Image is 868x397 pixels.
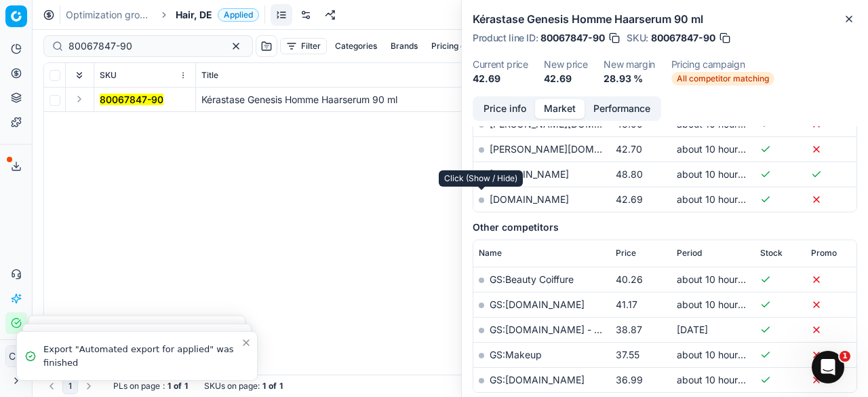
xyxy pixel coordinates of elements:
span: about 10 hours ago [677,168,762,180]
span: 41.17 [616,299,637,310]
button: Expand all [71,67,87,83]
button: Performance [585,99,659,119]
iframe: Intercom live chat [812,351,844,383]
span: 42.69 [616,193,643,205]
button: Filter [280,38,327,54]
button: Price info [475,99,535,119]
a: GS:Beauty Coiffure [490,273,574,285]
span: SKU [100,70,117,81]
span: [DATE] [677,324,708,335]
span: 48.80 [616,168,643,180]
span: about 10 hours ago [677,349,762,360]
span: Promo [811,248,837,259]
span: 38.87 [616,324,642,335]
span: 48.99 [616,118,643,130]
strong: 1 [279,381,283,392]
a: GS:[DOMAIN_NAME] - hairgalleryeurope [490,324,671,335]
a: GS:Makeup [490,349,542,360]
a: [PERSON_NAME][DOMAIN_NAME] [490,118,647,130]
span: about 10 hours ago [677,273,762,285]
span: Product line ID : [473,33,538,43]
h2: Kérastase Genesis Homme Haarserum 90 ml [473,11,857,27]
div: : [113,381,188,392]
a: [DOMAIN_NAME] [490,168,569,180]
span: SKU : [627,33,648,43]
button: 80067847-90 [100,93,163,107]
span: 40.26 [616,273,643,285]
dt: New price [544,60,587,69]
a: Optimization groups [66,8,153,22]
input: Search by SKU or title [68,39,217,53]
strong: 1 [167,381,171,392]
span: about 10 hours ago [677,143,762,155]
dd: 28.93 % [604,72,655,86]
h5: Other competitors [473,221,857,234]
span: 80067847-90 [651,31,715,45]
span: Stock [760,248,783,259]
span: Period [677,248,702,259]
span: Kérastase Genesis Homme Haarserum 90 ml [201,94,397,105]
span: Title [201,70,218,81]
button: Brands [385,38,423,54]
div: Export "Automated export for applied" was finished [43,343,241,369]
span: SKUs on page : [204,381,260,392]
span: about 10 hours ago [677,193,762,205]
a: [DOMAIN_NAME] [490,193,569,205]
span: Applied [218,8,259,22]
button: Go to next page [81,378,97,394]
strong: of [269,381,277,392]
span: about 10 hours ago [677,299,762,310]
mark: 80067847-90 [100,94,163,105]
span: PLs on page [113,381,160,392]
span: 80067847-90 [540,31,605,45]
dd: 42.69 [473,72,528,86]
span: Hair, DEApplied [176,8,259,22]
dt: Pricing campaign [671,60,774,69]
span: 36.99 [616,374,643,385]
div: Click (Show / Hide) [439,170,523,187]
span: Price [616,248,636,259]
strong: 1 [262,381,266,392]
button: Categories [330,38,382,54]
dt: Current price [473,60,528,69]
button: Pricing campaign [426,38,504,54]
button: 1 [62,378,78,394]
span: about 10 hours ago [677,374,762,385]
dd: 42.69 [544,72,587,86]
span: about 10 hours ago [677,118,762,130]
span: 37.55 [616,349,639,360]
strong: 1 [184,381,188,392]
span: Hair, DE [176,8,212,22]
dt: New margin [604,60,655,69]
button: Expand [71,91,87,107]
span: 1 [840,351,850,362]
a: GS:[DOMAIN_NAME] [490,299,585,310]
span: Name [479,248,502,259]
button: Go to previous page [43,378,60,394]
a: GS:[DOMAIN_NAME] [490,374,585,385]
button: Market [535,99,585,119]
span: CM [6,346,26,366]
nav: breadcrumb [66,8,259,22]
a: [PERSON_NAME][DOMAIN_NAME] [490,143,647,155]
button: CM [5,345,27,367]
button: Close toast [238,335,254,351]
span: All competitor matching [671,72,774,86]
nav: pagination [43,378,97,394]
span: 42.70 [616,143,642,155]
strong: of [174,381,182,392]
